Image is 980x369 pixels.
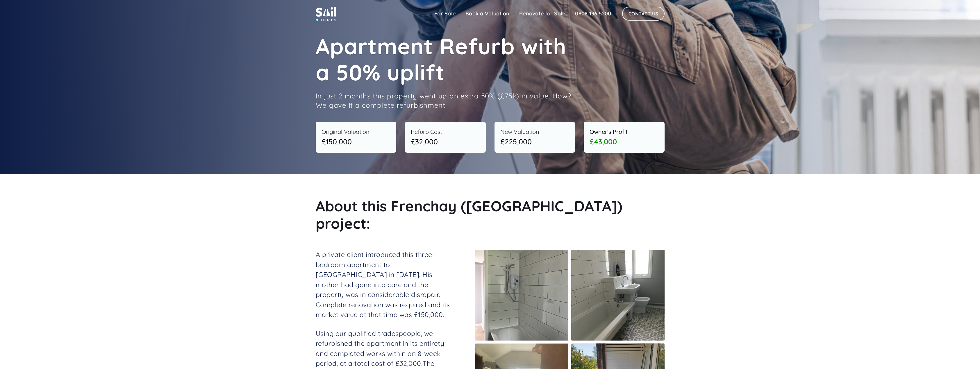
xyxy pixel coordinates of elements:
[411,136,480,147] div: £32,000
[590,127,659,136] div: Owner's Profit
[316,33,577,85] h1: Apartment Refurb with a 50% uplift
[570,8,616,19] a: 0808 196 5200
[514,8,570,19] a: Renovate for Sale
[316,91,577,110] p: In just 2 months this property went up an extra 50% (£75k) in value. How? We gave it a complete r...
[590,136,659,147] div: £43,000
[622,7,665,21] a: Contact Us
[411,127,480,136] div: Refurb Cost
[322,136,391,147] div: £150,000
[316,6,336,21] img: sail home logo
[316,197,665,232] h2: About this Frenchay ([GEOGRAPHIC_DATA]) project:
[322,127,391,136] div: Original Valuation
[500,127,570,136] div: New Valuation
[429,8,460,19] a: For Sale
[460,8,514,19] a: Book a Valuation
[500,136,570,147] div: £225,000
[316,250,458,320] p: A private client introduced this three-bedroom apartment to [GEOGRAPHIC_DATA] in [DATE]. His moth...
